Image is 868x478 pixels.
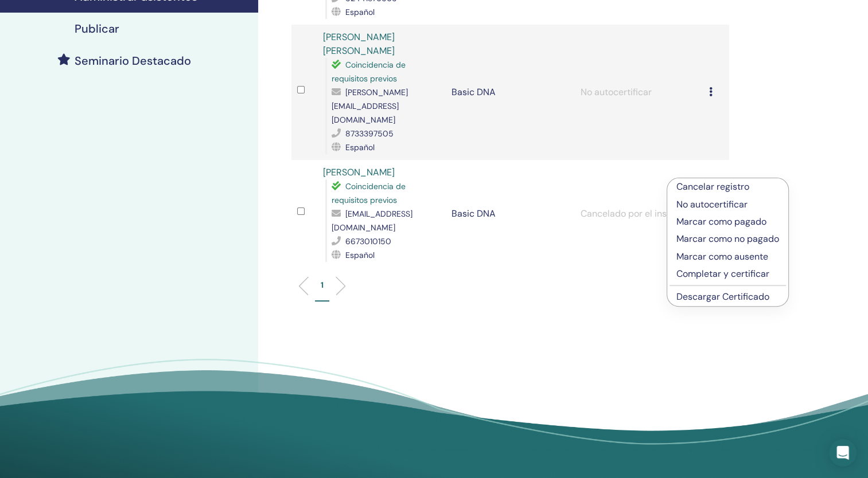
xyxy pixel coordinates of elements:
[75,54,191,68] h4: Seminario Destacado
[345,250,375,260] span: Español
[75,22,119,36] h4: Publicar
[446,25,574,160] td: Basic DNA
[676,267,779,281] p: Completar y certificar
[345,142,375,152] span: Español
[676,215,779,229] p: Marcar como pagado
[323,31,395,57] a: [PERSON_NAME] [PERSON_NAME]
[676,232,779,246] p: Marcar como no pagado
[676,250,779,264] p: Marcar como ausente
[345,7,375,17] span: Español
[332,60,406,84] span: Coincidencia de requisitos previos
[332,87,408,125] span: [PERSON_NAME][EMAIL_ADDRESS][DOMAIN_NAME]
[446,160,574,268] td: Basic DNA
[332,181,406,205] span: Coincidencia de requisitos previos
[676,291,769,303] a: Descargar Certificado
[829,439,857,467] div: Open Intercom Messenger
[321,279,324,291] p: 1
[676,198,779,211] p: No autocertificar
[323,166,395,178] a: [PERSON_NAME]
[332,209,412,233] span: [EMAIL_ADDRESS][DOMAIN_NAME]
[345,128,394,139] span: 8733397505
[345,236,391,246] span: 6673010150
[676,180,779,194] p: Cancelar registro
